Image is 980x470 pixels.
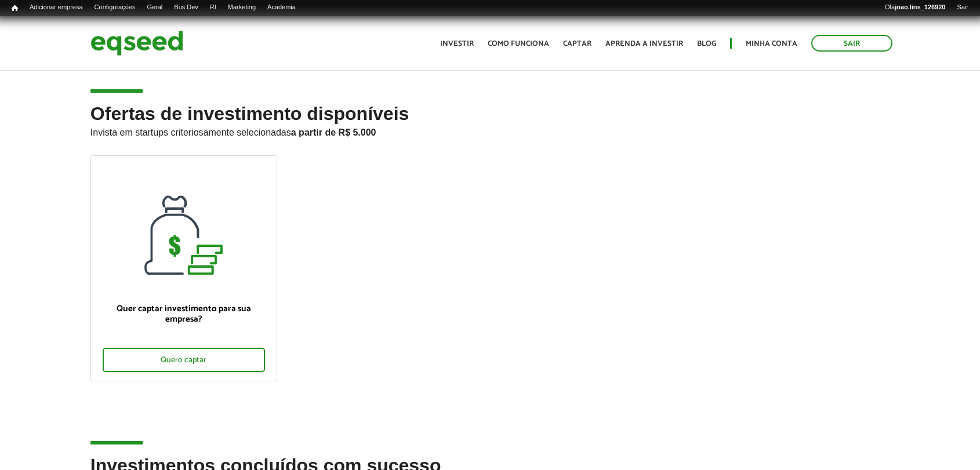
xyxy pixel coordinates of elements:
[90,155,277,381] a: Quer captar investimento para sua empresa? Quero captar
[103,348,265,372] div: Quero captar
[204,3,222,12] a: RI
[488,40,549,48] a: Como funciona
[291,127,376,137] strong: a partir de R$ 5.000
[697,40,716,48] a: Blog
[222,3,262,12] a: Marketing
[90,124,890,138] p: Invista em startups criteriosamente selecionadas
[6,3,24,14] a: Início
[879,3,951,12] a: Olájoao.lins_126920
[12,4,18,12] span: Início
[811,35,892,52] a: Sair
[141,3,168,12] a: Geral
[746,40,797,48] a: Minha conta
[563,40,591,48] a: Captar
[895,3,945,10] strong: joao.lins_126920
[168,3,204,12] a: Bus Dev
[951,3,974,12] a: Sair
[440,40,474,48] a: Investir
[24,3,89,12] a: Adicionar empresa
[90,28,183,59] img: EqSeed
[262,3,302,12] a: Academia
[90,104,890,155] h2: Ofertas de investimento disponíveis
[89,3,141,12] a: Configurações
[605,40,683,48] a: Aprenda a investir
[103,304,265,325] p: Quer captar investimento para sua empresa?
